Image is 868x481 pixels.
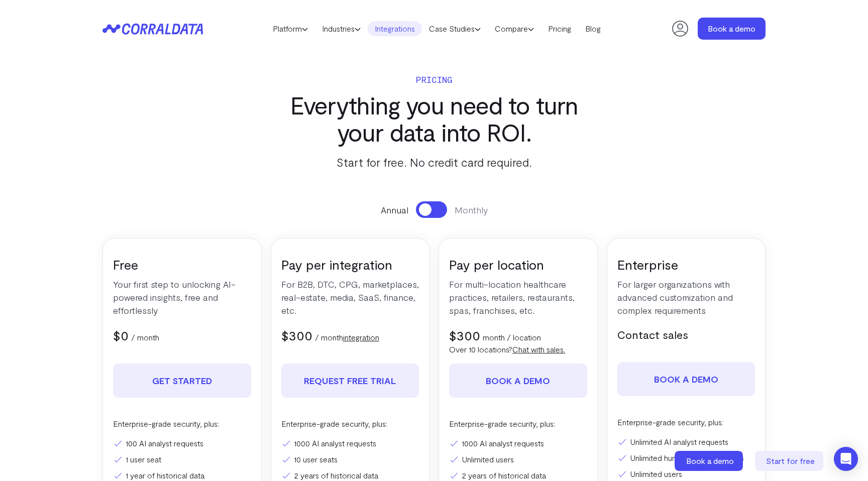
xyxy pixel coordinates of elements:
[578,21,608,36] a: Blog
[113,437,251,449] li: 100 AI analyst requests
[455,203,488,216] span: Monthly
[617,327,755,342] h5: Contact sales
[617,256,755,273] h3: Enterprise
[766,456,815,465] span: Start for free
[617,362,755,396] a: Book a demo
[281,364,419,398] a: REQUEST FREE TRIAL
[488,21,541,36] a: Compare
[483,331,541,343] p: month / location
[271,91,597,146] h3: Everything you need to turn your data into ROI.
[834,447,858,471] div: Open Intercom Messenger
[315,21,368,36] a: Industries
[281,453,419,465] li: 10 user seats
[281,418,419,430] p: Enterprise-grade security, plus:
[617,468,755,480] li: Unlimited users
[271,72,597,86] p: Pricing
[113,364,251,398] a: Get Started
[315,331,379,343] p: / month
[281,437,419,449] li: 1000 AI analyst requests
[281,278,419,317] p: For B2B, DTC, CPG, marketplaces, real-estate, media, SaaS, finance, etc.
[449,327,480,343] span: $300
[271,153,597,171] p: Start for free. No credit card required.
[449,364,587,398] a: Book a demo
[541,21,578,36] a: Pricing
[617,452,755,464] li: Unlimited human analyst requests
[131,331,159,343] p: / month
[113,418,251,430] p: Enterprise-grade security, plus:
[281,256,419,273] h3: Pay per integration
[755,451,825,471] a: Start for free
[113,256,251,273] h3: Free
[449,343,587,355] p: Over 10 locations?
[449,437,587,449] li: 1000 AI analyst requests
[512,344,565,354] a: Chat with sales.
[617,436,755,448] li: Unlimited AI analyst requests
[449,256,587,273] h3: Pay per location
[686,456,734,465] span: Book a demo
[449,453,587,465] li: Unlimited users
[113,453,251,465] li: 1 user seat
[266,21,315,36] a: Platform
[281,327,312,343] span: $300
[617,416,755,428] p: Enterprise-grade security, plus:
[113,327,129,343] span: $0
[113,278,251,317] p: Your first step to unlocking AI-powered insights, free and effortlessly
[422,21,488,36] a: Case Studies
[368,21,422,36] a: Integrations
[617,278,755,317] p: For larger organizations with advanced customization and complex requirements
[343,332,379,342] a: integration
[449,278,587,317] p: For multi-location healthcare practices, retailers, restaurants, spas, franchises, etc.
[675,451,745,471] a: Book a demo
[381,203,408,216] span: Annual
[698,18,766,40] a: Book a demo
[449,418,587,430] p: Enterprise-grade security, plus:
